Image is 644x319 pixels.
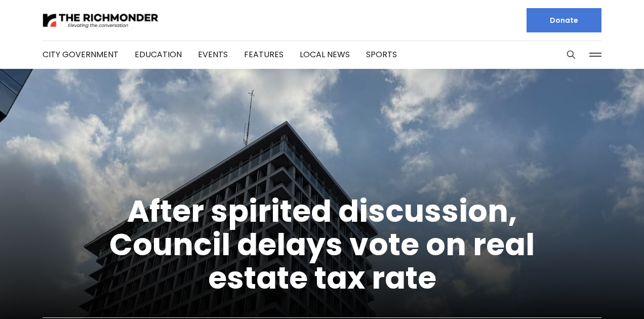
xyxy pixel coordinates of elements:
[300,49,350,60] a: Local News
[563,47,579,62] button: Search this site
[527,8,601,32] a: Donate
[558,269,644,319] iframe: portal-trigger
[366,49,397,60] a: Sports
[43,12,159,29] img: The Richmonder
[109,190,535,299] a: After spirited discussion, Council delays vote on real estate tax rate
[198,49,228,60] a: Events
[244,49,284,60] a: Features
[43,49,118,60] a: City Government
[135,49,182,60] a: Education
